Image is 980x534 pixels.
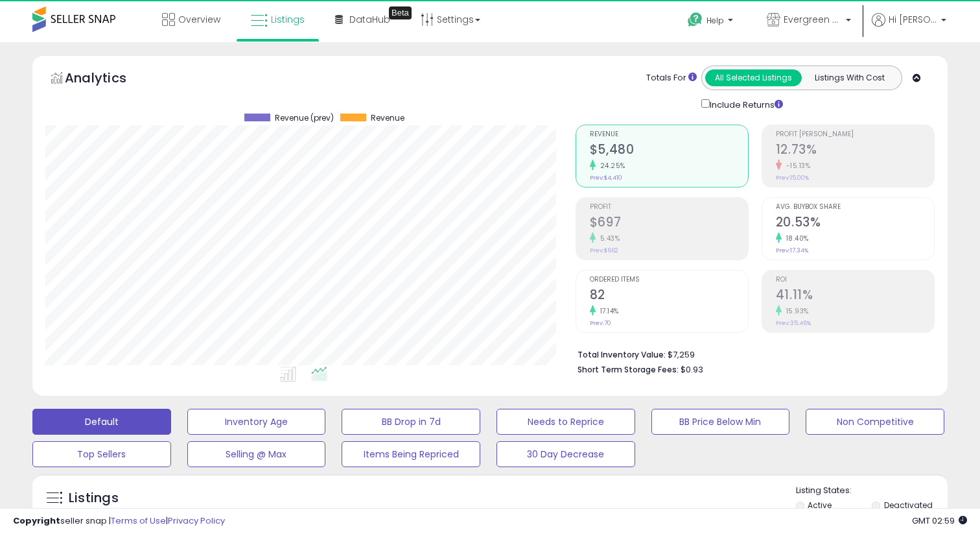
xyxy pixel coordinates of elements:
span: Avg. Buybox Share [776,204,934,211]
b: Short Term Storage Fees: [577,364,679,375]
small: Prev: $4,410 [590,174,622,182]
b: Total Inventory Value: [577,349,666,360]
button: BB Price Below Min [651,409,790,435]
a: Terms of Use [111,515,166,527]
strong: Copyright [13,515,60,527]
span: $0.93 [681,363,703,376]
div: seller snap | | [13,515,225,528]
div: Include Returns [692,97,799,112]
button: BB Drop in 7d [342,409,480,435]
span: DataHub [349,13,390,26]
button: Inventory Age [187,409,326,435]
button: 30 Day Decrease [496,441,635,467]
span: Hi [PERSON_NAME] [889,13,937,26]
h5: Analytics [65,69,152,90]
button: All Selected Listings [705,69,802,86]
small: Prev: 70 [590,319,611,327]
button: Default [32,409,171,435]
i: Get Help [687,12,703,28]
span: Revenue [371,114,404,123]
span: Evergreen Titans [784,13,842,26]
span: Profit [590,204,748,211]
small: 18.40% [782,234,809,243]
div: Totals For [646,72,697,84]
small: Prev: 17.34% [776,247,808,254]
button: Items Being Repriced [342,441,480,467]
span: Profit [PERSON_NAME] [776,131,934,138]
span: ROI [776,276,934,284]
small: -15.13% [782,161,811,171]
li: $7,259 [577,346,925,361]
button: Listings With Cost [801,69,898,86]
span: Ordered Items [590,276,748,284]
span: Revenue [590,131,748,138]
a: Help [677,2,746,42]
p: Listing States: [796,485,948,497]
small: 17.14% [596,306,619,316]
h2: $697 [590,215,748,232]
a: Hi [PERSON_NAME] [872,13,946,42]
small: 5.43% [596,234,620,243]
small: 24.25% [596,161,625,171]
h2: 41.11% [776,287,934,305]
a: Privacy Policy [168,515,225,527]
button: Top Sellers [32,441,171,467]
h5: Listings [69,489,119,507]
h2: 82 [590,287,748,305]
h2: 12.73% [776,142,934,160]
h2: $5,480 [590,142,748,160]
span: Revenue (prev) [275,114,334,123]
span: Listings [271,13,305,26]
small: Prev: $662 [590,247,618,254]
span: 2025-09-9 02:59 GMT [912,515,967,527]
button: Needs to Reprice [496,409,635,435]
small: Prev: 35.46% [776,319,811,327]
span: Overview [178,13,220,26]
button: Non Competitive [806,409,944,435]
small: Prev: 15.00% [776,174,809,182]
div: Tooltip anchor [389,6,412,19]
button: Selling @ Max [187,441,326,467]
small: 15.93% [782,306,809,316]
span: Help [706,15,724,26]
h2: 20.53% [776,215,934,232]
